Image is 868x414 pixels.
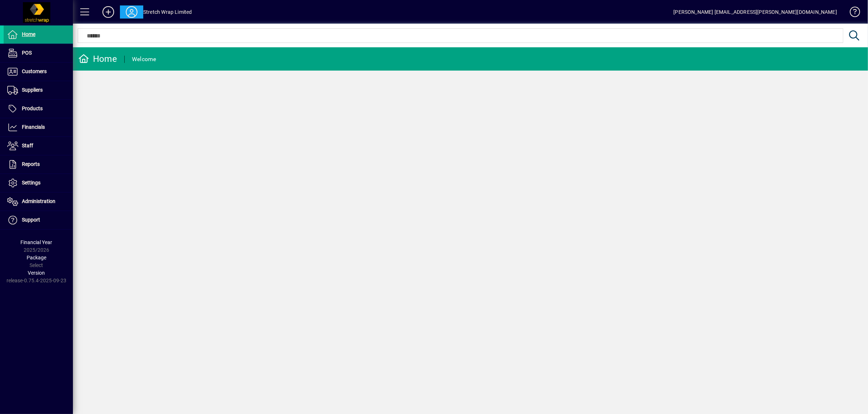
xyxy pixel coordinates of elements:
[22,198,55,204] span: Administration
[22,50,32,56] span: POS
[4,155,73,174] a: Reports
[4,81,73,99] a: Suppliers
[21,239,52,245] span: Financial Year
[4,192,73,211] a: Administration
[22,68,47,74] span: Customers
[120,5,143,19] button: Profile
[143,6,192,18] div: Stretch Wrap Limited
[22,180,40,186] span: Settings
[22,124,45,130] span: Financials
[28,270,45,276] span: Version
[22,87,43,93] span: Suppliers
[4,174,73,192] a: Settings
[4,211,73,229] a: Support
[22,161,40,167] span: Reports
[97,5,120,19] button: Add
[4,44,73,62] a: POS
[4,63,73,81] a: Customers
[22,106,43,111] span: Products
[4,118,73,136] a: Financials
[78,53,117,65] div: Home
[27,255,46,260] span: Package
[844,1,859,25] a: Knowledge Base
[4,100,73,118] a: Products
[22,217,40,223] span: Support
[22,31,35,37] span: Home
[673,6,837,18] div: [PERSON_NAME] [EMAIL_ADDRESS][PERSON_NAME][DOMAIN_NAME]
[22,143,33,148] span: Staff
[4,137,73,155] a: Staff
